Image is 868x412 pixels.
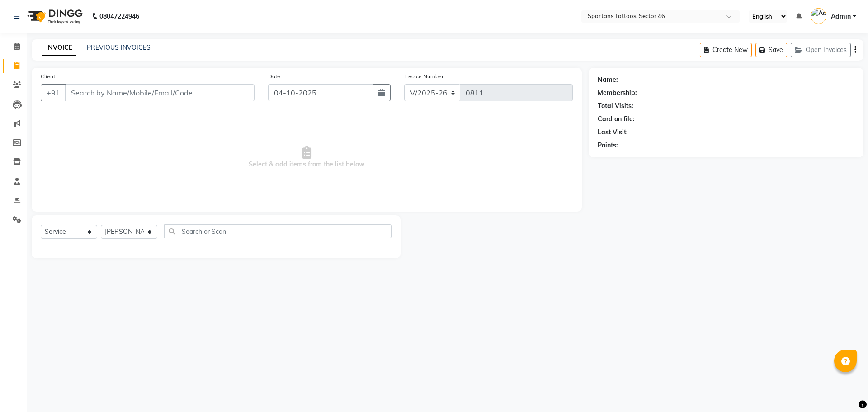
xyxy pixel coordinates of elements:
[755,43,787,57] button: Save
[404,72,443,81] label: Invoice Number
[598,128,628,137] div: Last Visit:
[42,40,76,56] a: INVOICE
[65,84,255,101] input: Search by Name/Mobile/Email/Code
[598,88,637,98] div: Membership:
[99,4,139,29] b: 08047224946
[164,224,392,238] input: Search or Scan
[41,72,55,81] label: Client
[811,8,826,24] img: Admin
[87,43,151,52] a: PREVIOUS INVOICES
[598,101,633,111] div: Total Visits:
[791,43,851,57] button: Open Invoices
[700,43,752,57] button: Create New
[830,376,859,403] iframe: chat widget
[268,72,280,81] label: Date
[598,114,635,124] div: Card on file:
[598,141,618,150] div: Points:
[831,12,851,21] span: Admin
[23,4,85,29] img: logo
[598,75,618,85] div: Name:
[41,84,66,101] button: +91
[41,112,573,203] span: Select & add items from the list below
